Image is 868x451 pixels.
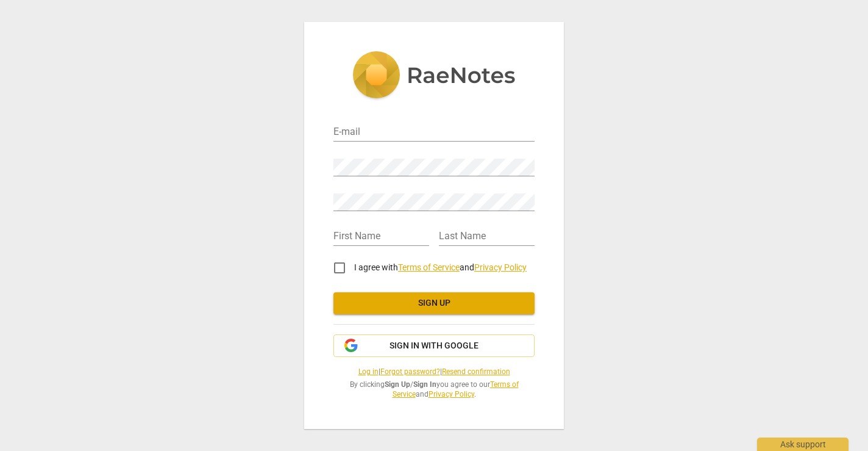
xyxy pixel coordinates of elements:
a: Forgot password? [380,367,440,376]
b: Sign In [413,380,436,389]
a: Terms of Service [393,380,519,399]
button: Sign in with Google [333,334,535,358]
a: Terms of Service [398,262,460,272]
a: Privacy Policy [474,262,527,272]
a: Log in [358,367,379,376]
div: Ask support [757,438,848,451]
a: Resend confirmation [442,367,510,376]
span: I agree with and [354,262,527,272]
span: By clicking / you agree to our and . [333,380,535,400]
a: Privacy Policy [429,390,474,399]
span: | | [333,367,535,377]
span: Sign up [343,297,525,309]
button: Sign up [333,292,535,314]
span: Sign in with Google [390,340,478,352]
b: Sign Up [385,380,410,389]
img: 5ac2273c67554f335776073100b6d88f.svg [352,51,516,101]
